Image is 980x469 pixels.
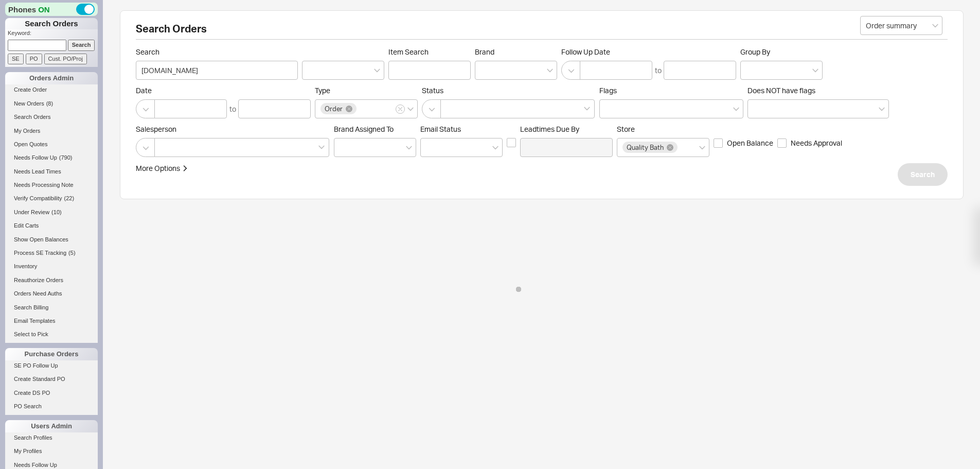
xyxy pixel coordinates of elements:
[38,4,50,15] span: ON
[396,105,405,114] button: Type
[136,24,948,40] h2: Search Orders
[420,125,461,133] span: Em ​ ail Status
[44,54,87,64] input: Cust. PO/Proj
[5,302,98,313] a: Search Billing
[5,166,98,177] a: Needs Lead Times
[388,47,471,57] span: Item Search
[561,47,736,57] span: Follow Up Date
[5,220,98,231] a: Edit Carts
[5,112,98,123] a: Search Orders
[14,209,49,215] span: Under Review
[64,195,75,201] span: ( 22 )
[5,401,98,412] a: PO Search
[5,348,98,360] div: Purchase Orders
[5,446,98,457] a: My Profiles
[5,275,98,286] a: Reauthorize Orders
[14,154,57,161] span: Needs Follow Up
[5,84,98,95] a: Create Order
[374,68,380,73] svg: open menu
[5,126,98,136] a: My Orders
[229,104,236,114] div: to
[5,316,98,326] a: Email Templates
[5,360,98,371] a: SE PO Follow Up
[898,163,948,186] button: Search
[5,180,98,190] a: Needs Processing Note
[5,98,98,109] a: New Orders(8)
[655,65,662,76] div: to
[5,261,98,272] a: Inventory
[5,432,98,443] a: Search Profiles
[68,250,75,256] span: ( 5 )
[605,103,612,115] input: Flags
[8,54,24,64] input: SE
[358,103,365,115] input: Type
[911,168,935,181] span: Search
[68,40,95,50] input: Search
[791,138,842,148] span: Needs Approval
[492,146,498,150] svg: open menu
[5,329,98,340] a: Select to Pick
[46,100,53,107] span: ( 8 )
[136,47,298,57] span: Search
[5,388,98,398] a: Create DS PO
[5,420,98,432] div: Users Admin
[406,146,412,150] svg: open menu
[520,125,613,134] span: Leadtimes Due By
[136,61,298,80] input: Search
[812,68,818,73] svg: open menu
[14,250,66,256] span: Process SE Tracking
[727,138,773,148] span: Open Balance
[627,144,664,151] span: Quality Bath
[388,61,471,80] input: Item Search
[51,209,62,215] span: ( 10 )
[136,125,330,134] span: Salesperson
[679,142,686,153] input: Store
[5,3,98,16] div: Phones
[777,138,787,148] input: Needs Approval
[714,138,723,148] input: Open Balance
[860,16,942,35] input: Select...
[136,163,180,173] div: More Options
[26,54,42,64] input: PO
[422,86,595,95] span: Status
[5,72,98,84] div: Orders Admin
[5,152,98,163] a: Needs Follow Up(790)
[5,288,98,299] a: Orders Need Auths
[325,105,343,112] span: Order
[5,139,98,150] a: Open Quotes
[334,125,394,133] span: Brand Assigned To
[932,24,938,28] svg: open menu
[599,86,617,95] span: Flags
[753,103,760,115] input: Does NOT have flags
[14,462,57,468] span: Needs Follow Up
[617,125,635,133] span: Store
[315,86,330,95] span: Type
[8,29,98,40] p: Keyword:
[740,47,770,56] span: Group By
[14,195,62,201] span: Verify Compatibility
[480,64,488,76] input: Brand
[5,248,98,258] a: Process SE Tracking(5)
[59,154,73,161] span: ( 790 )
[747,86,815,95] span: Does NOT have flags
[5,193,98,204] a: Verify Compatibility(22)
[14,182,74,188] span: Needs Processing Note
[5,234,98,245] a: Show Open Balances
[14,100,44,107] span: New Orders
[475,47,494,56] span: Brand
[136,163,188,173] button: More Options
[5,18,98,29] h1: Search Orders
[5,207,98,218] a: Under Review(10)
[5,374,98,385] a: Create Standard PO
[136,86,311,95] span: Date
